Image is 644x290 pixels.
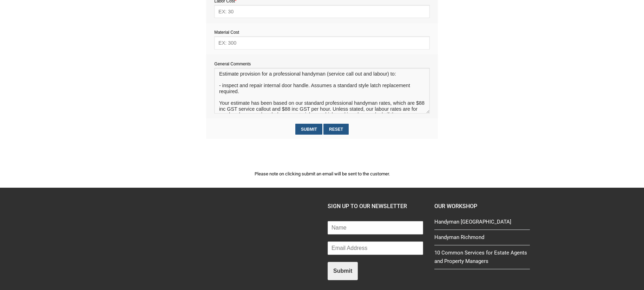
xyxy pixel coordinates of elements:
a: Handyman [GEOGRAPHIC_DATA] [434,218,530,230]
input: Reset [323,124,348,135]
a: 10 Common Services for Estate Agents and Property Managers [434,249,530,269]
span: Material Cost [214,30,239,35]
input: Submit [295,124,322,135]
h4: SIGN UP TO OUR NEWSLETTER [328,202,423,211]
input: EX: 30 [214,5,429,18]
h4: Our Workshop [434,202,530,211]
input: Name [328,221,423,234]
p: Please note on clicking submit an email will be sent to the customer. [206,170,438,178]
input: EX: 300 [214,36,429,49]
span: General Comments [214,62,251,66]
a: Handyman Richmond [434,233,530,245]
button: Submit [328,262,358,280]
input: Email Address [328,241,423,255]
